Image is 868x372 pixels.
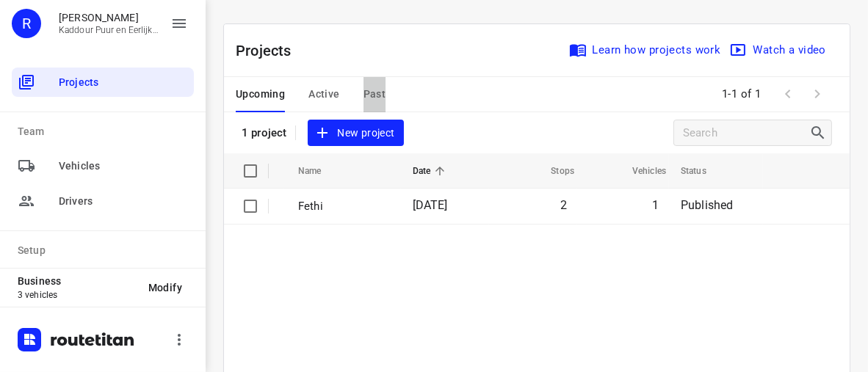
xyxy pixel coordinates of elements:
[317,124,394,142] span: New project
[413,162,450,180] span: Date
[12,186,194,216] div: Drivers
[298,198,391,215] p: Fethi
[12,68,194,97] div: Projects
[716,79,767,110] span: 1-1 of 1
[532,162,574,180] span: Stops
[18,275,137,287] p: Business
[298,162,341,180] span: Name
[59,194,188,209] span: Drivers
[652,198,659,212] span: 1
[242,126,286,139] p: 1 project
[773,79,803,109] span: Previous Page
[18,243,194,258] p: Setup
[12,151,194,180] div: Vehicles
[413,198,448,212] span: [DATE]
[236,85,285,103] span: Upcoming
[803,79,832,109] span: Next Page
[59,158,188,174] span: Vehicles
[683,122,809,145] input: Search projects
[137,274,194,301] button: Modify
[12,9,41,38] div: R
[809,124,831,142] div: Search
[308,120,403,147] button: New project
[18,124,194,139] p: Team
[59,25,159,35] p: Kaddour Puur en Eerlijk Vlees B.V.
[560,198,567,212] span: 2
[681,162,726,180] span: Status
[59,12,159,23] p: Rachid Kaddour
[148,282,182,293] span: Modify
[364,85,386,103] span: Past
[613,162,666,180] span: Vehicles
[18,290,137,300] p: 3 vehicles
[308,85,339,103] span: Active
[236,40,303,62] p: Projects
[681,198,734,212] span: Published
[59,75,188,90] span: Projects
